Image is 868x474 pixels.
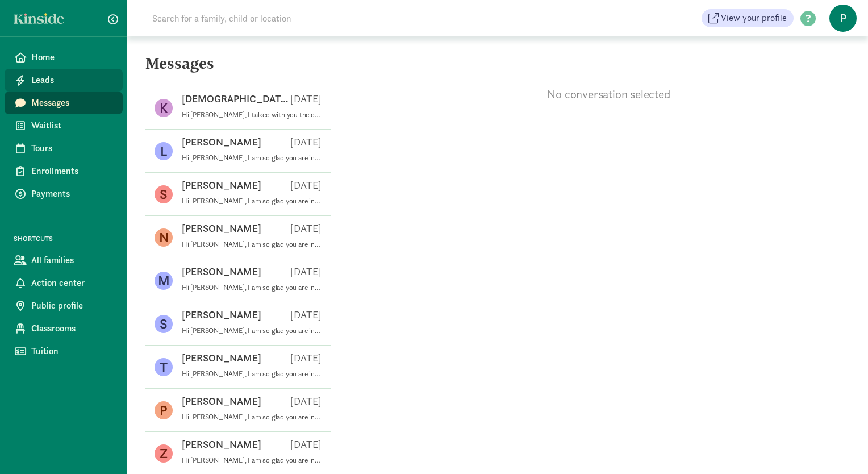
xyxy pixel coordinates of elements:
p: Hi [PERSON_NAME], I am so glad you are interested in learning more about enrollment at [GEOGRAPHI... [182,197,322,206]
a: Public profile [5,294,123,317]
a: Enrollments [5,160,123,182]
figure: K [155,99,173,117]
p: [DEMOGRAPHIC_DATA][PERSON_NAME] [182,92,290,106]
span: Waitlist [31,119,114,132]
span: Classrooms [31,322,114,335]
h5: Messages [127,55,349,82]
figure: P [155,401,173,419]
a: Waitlist [5,114,123,137]
p: [DATE] [290,351,322,365]
p: [DATE] [290,222,322,235]
p: [PERSON_NAME] [182,135,261,149]
p: Hi [PERSON_NAME], I am so glad you are interested in learning more about enrollment at [GEOGRAPHI... [182,153,322,163]
p: No conversation selected [349,86,868,102]
p: [DATE] [290,265,322,278]
figure: Z [155,444,173,463]
a: Tours [5,137,123,160]
p: [PERSON_NAME] [182,394,261,408]
a: Payments [5,182,123,205]
p: Hi [PERSON_NAME], I am so glad you are interested in learning more about enrollment at [GEOGRAPHI... [182,456,322,465]
span: All families [31,253,114,267]
p: [PERSON_NAME] [182,351,261,365]
p: [DATE] [290,135,322,149]
a: Classrooms [5,317,123,340]
p: [PERSON_NAME] [182,308,261,322]
span: Enrollments [31,164,114,178]
p: Hi [PERSON_NAME], I am so glad you are interested in learning more about enrollment at [GEOGRAPHI... [182,369,322,379]
figure: S [155,315,173,333]
a: Tuition [5,340,123,363]
p: Hi [PERSON_NAME], I am so glad you are interested in learning more about enrollment at [GEOGRAPHI... [182,413,322,422]
p: [DATE] [290,394,322,408]
span: P [829,5,857,32]
p: [DATE] [290,438,322,451]
figure: L [155,142,173,160]
p: [PERSON_NAME] [182,178,261,192]
span: Home [31,51,114,64]
a: Messages [5,92,123,114]
span: View your profile [721,11,787,25]
a: Home [5,46,123,69]
a: View your profile [702,9,794,27]
p: [PERSON_NAME] [182,438,261,451]
a: Action center [5,272,123,294]
span: Public profile [31,299,114,313]
p: [DATE] [290,178,322,192]
span: Payments [31,187,114,201]
a: Leads [5,69,123,92]
span: Leads [31,73,114,87]
p: [PERSON_NAME] [182,222,261,235]
span: Action center [31,276,114,290]
span: Tuition [31,344,114,358]
figure: N [155,228,173,247]
figure: S [155,185,173,203]
p: Hi [PERSON_NAME], I am so glad you are interested in learning more about enrollment at [GEOGRAPHI... [182,240,322,249]
input: Search for a family, child or location [145,7,464,30]
p: Hi [PERSON_NAME], I talked with you the other day about enrollment. We will be able to accommodat... [182,110,322,119]
figure: T [155,358,173,376]
p: [PERSON_NAME] [182,265,261,278]
p: [DATE] [290,308,322,322]
a: All families [5,249,123,272]
p: Hi [PERSON_NAME], I am so glad you are interested in learning more about enrollment at [GEOGRAPHI... [182,326,322,335]
span: Tours [31,142,114,155]
p: [DATE] [290,92,322,106]
span: Messages [31,96,114,110]
p: Hi [PERSON_NAME], I am so glad you are interested in learning more about enrollment at [GEOGRAPHI... [182,283,322,292]
figure: M [155,272,173,290]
